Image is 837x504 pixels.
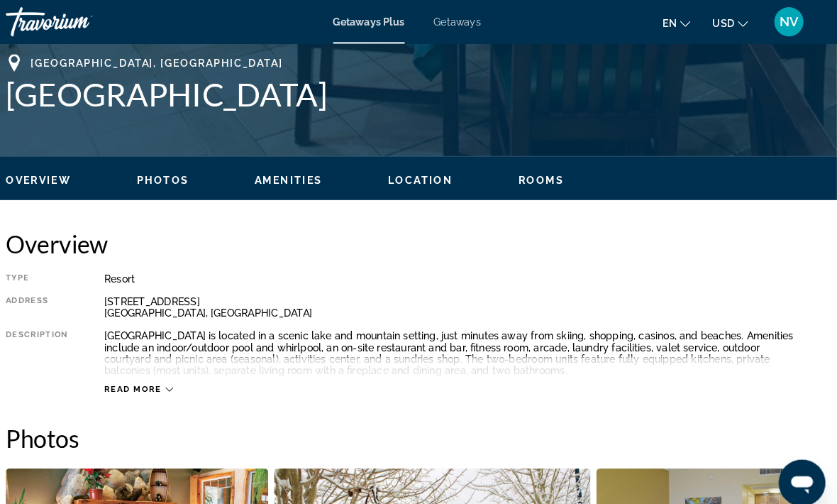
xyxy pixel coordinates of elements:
[716,17,737,28] span: USD
[527,169,572,182] button: Rooms
[28,170,92,181] span: Overview
[28,287,89,310] div: Address
[28,73,809,110] h1: [GEOGRAPHIC_DATA]
[156,169,207,182] button: Photos
[527,170,572,181] span: Rooms
[28,169,92,182] button: Overview
[124,265,809,277] div: Resort
[124,287,809,310] div: [STREET_ADDRESS] [GEOGRAPHIC_DATA], [GEOGRAPHIC_DATA]
[156,170,207,181] span: Photos
[28,223,809,251] h2: Overview
[124,374,180,383] span: Read more
[28,265,89,277] div: Type
[400,170,463,181] span: Location
[270,170,336,181] span: Amenities
[445,16,491,27] a: Getaways
[781,14,799,28] span: NV
[28,3,170,40] a: Travorium
[667,12,694,33] button: Change language
[716,12,750,33] button: Change currency
[52,55,298,67] span: [GEOGRAPHIC_DATA], [GEOGRAPHIC_DATA]
[28,412,809,441] h2: Photos
[270,169,336,182] button: Amenities
[780,447,826,493] iframe: Button to launch messaging window
[124,373,192,384] button: Read more
[124,321,809,366] div: [GEOGRAPHIC_DATA] is located in a scenic lake and mountain setting, just minutes away from skiing...
[400,169,463,182] button: Location
[667,17,681,28] span: en
[347,16,416,27] a: Getaways Plus
[28,321,89,366] div: Description
[772,6,809,36] button: User Menu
